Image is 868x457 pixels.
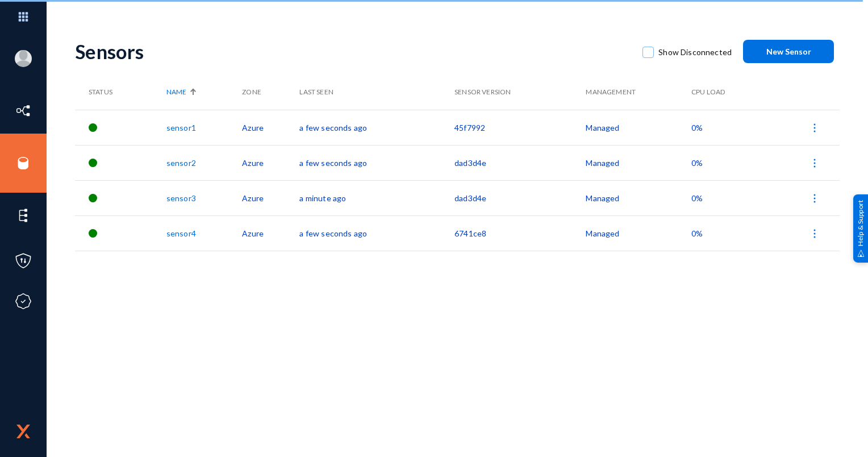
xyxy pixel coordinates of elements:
img: blank-profile-picture.png [15,50,32,67]
th: Zone [242,74,299,110]
td: Managed [586,180,691,215]
td: dad3d4e [454,180,586,215]
span: 0% [691,123,703,132]
td: Managed [586,145,691,180]
td: dad3d4e [454,145,586,180]
span: 0% [691,193,703,203]
img: app launcher [6,5,40,29]
td: Azure [242,215,299,251]
img: icon-elements.svg [15,207,32,224]
img: help_support.svg [857,250,865,257]
img: icon-more.svg [809,228,820,239]
img: icon-compliance.svg [15,293,32,310]
td: Azure [242,180,299,215]
td: 6741ce8 [454,215,586,251]
span: 0% [691,228,703,238]
a: sensor2 [166,158,196,168]
img: icon-more.svg [809,157,820,169]
img: icon-inventory.svg [15,102,32,119]
img: icon-sources.svg [15,155,32,172]
td: Azure [242,145,299,180]
td: a minute ago [299,180,454,215]
div: Help & Support [853,194,868,263]
th: Last Seen [299,74,454,110]
span: Name [166,87,186,97]
a: sensor1 [166,123,196,132]
a: sensor3 [166,193,196,203]
span: New Sensor [766,47,811,56]
span: 0% [691,158,703,168]
td: Azure [242,110,299,145]
div: Sensors [75,40,631,63]
img: icon-more.svg [809,193,820,204]
button: New Sensor [743,40,834,63]
td: Managed [586,110,691,145]
th: Status [75,74,166,110]
div: Name [166,87,236,97]
th: Management [586,74,691,110]
span: Show Disconnected [658,44,732,61]
img: icon-more.svg [809,122,820,134]
td: 45f7992 [454,110,586,145]
td: a few seconds ago [299,215,454,251]
th: Sensor Version [454,74,586,110]
img: icon-policies.svg [15,252,32,269]
td: Managed [586,215,691,251]
td: a few seconds ago [299,145,454,180]
td: a few seconds ago [299,110,454,145]
th: CPU Load [691,74,763,110]
a: sensor4 [166,228,196,238]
